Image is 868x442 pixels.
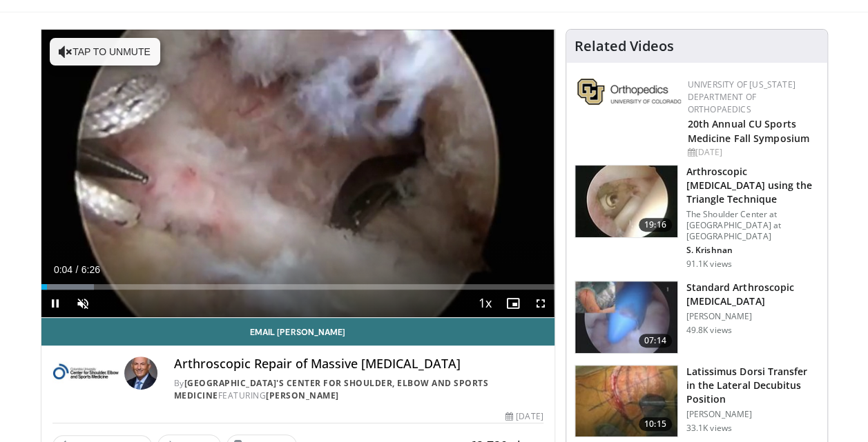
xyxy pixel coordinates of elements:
a: Email [PERSON_NAME] [41,318,554,345]
button: Enable picture-in-picture mode [499,290,527,317]
span: 6:26 [81,264,100,275]
p: 91.1K views [686,259,732,270]
video-js: Video Player [41,30,554,318]
img: 38854_0000_3.png.150x105_q85_crop-smart_upscale.jpg [575,281,677,353]
img: krish_3.png.150x105_q85_crop-smart_upscale.jpg [575,165,677,237]
a: 10:15 Latissimus Dorsi Transfer in the Lateral Decubitus Position [PERSON_NAME] 33.1K views [575,365,819,438]
p: 33.1K views [686,423,732,434]
p: [PERSON_NAME] [686,311,819,322]
p: The Shoulder Center at [GEOGRAPHIC_DATA] at [GEOGRAPHIC_DATA] [686,209,819,242]
a: [PERSON_NAME] [266,390,339,401]
div: [DATE] [688,146,816,159]
img: 38501_0000_3.png.150x105_q85_crop-smart_upscale.jpg [575,365,677,437]
div: [DATE] [505,410,543,423]
span: 07:14 [639,334,672,348]
img: Avatar [124,356,157,390]
p: S. Krishnan [686,245,819,256]
button: Unmute [69,290,97,317]
span: 0:04 [54,264,73,275]
h4: Arthroscopic Repair of Massive [MEDICAL_DATA] [174,356,543,372]
button: Playback Rate [472,290,499,317]
p: [PERSON_NAME] [686,409,819,420]
p: 49.8K views [686,325,732,336]
img: Columbia University's Center for Shoulder, Elbow and Sports Medicine [52,356,119,390]
div: By FEATURING [174,377,543,402]
span: 19:16 [639,218,672,232]
button: Fullscreen [527,290,554,317]
span: 10:15 [639,417,672,431]
img: 355603a8-37da-49b6-856f-e00d7e9307d3.png.150x105_q85_autocrop_double_scale_upscale_version-0.2.png [577,79,681,105]
h3: Standard Arthroscopic [MEDICAL_DATA] [686,281,819,308]
a: 07:14 Standard Arthroscopic [MEDICAL_DATA] [PERSON_NAME] 49.8K views [575,281,819,354]
h4: Related Videos [575,38,674,54]
a: 20th Annual CU Sports Medicine Fall Symposium [688,117,809,145]
a: [GEOGRAPHIC_DATA]'s Center for Shoulder, Elbow and Sports Medicine [174,377,489,401]
a: University of [US_STATE] Department of Orthopaedics [688,79,795,115]
a: 19:16 Arthroscopic [MEDICAL_DATA] using the Triangle Technique The Shoulder Center at [GEOGRAPHIC... [575,165,819,270]
button: Tap to unmute [50,38,160,66]
button: Pause [41,290,69,317]
h3: Arthroscopic [MEDICAL_DATA] using the Triangle Technique [686,165,819,206]
span: / [76,264,79,275]
div: Progress Bar [41,284,554,290]
h3: Latissimus Dorsi Transfer in the Lateral Decubitus Position [686,365,819,406]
